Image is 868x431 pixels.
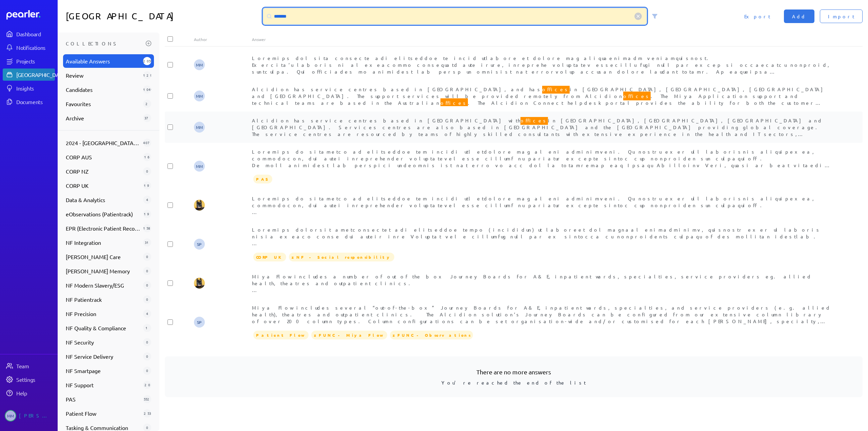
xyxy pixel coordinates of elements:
span: PAS [253,175,272,183]
span: zFUNC - Miya Flow [311,331,387,339]
span: Candidates [66,85,140,94]
div: Documents [16,98,54,105]
span: Sarah Pendlebury [194,317,205,328]
span: Miya Flow includes a number of out of the box Journey Boards for A&E, inpatient wards, specialtie... [252,273,833,347]
div: 0 [143,281,151,289]
span: zFUNC - Observations [390,331,473,339]
span: Archive [66,114,140,122]
span: CORP AUS [66,153,140,161]
div: 20 [143,381,151,389]
span: Add [792,13,806,20]
span: NF Integration [66,238,140,247]
div: 19 [143,181,151,190]
h3: Collections [66,38,143,49]
span: Michelle Manuel [5,410,16,422]
div: Help [16,390,54,396]
span: eObservations (Patientrack) [66,210,140,218]
span: CORP NZ [66,167,140,175]
span: NF Smartpage [66,367,140,375]
img: Tung Nguyen [194,200,205,211]
span: NF Patientrack [66,295,140,303]
span: Review [66,71,140,79]
img: Tung Nguyen [194,278,205,289]
div: 0 [143,367,151,375]
div: [PERSON_NAME] [19,410,53,422]
span: Favourites [66,100,140,108]
div: 2 [143,100,151,108]
div: 16 [143,153,151,161]
span: NF Quality & Compliance [66,324,140,332]
div: 0 [143,352,151,360]
h3: There are no more answers [176,367,852,376]
a: Dashboard [3,28,55,40]
span: offices [623,92,651,100]
div: 1292 [143,71,151,79]
div: 37 [143,114,151,122]
span: Export [744,13,770,20]
div: 2059 [143,57,151,65]
span: Loremips do sitametco ad elitseddoe tem incidi utl etdolore mag al eni adminimveni. Qu nostru exe... [252,149,833,283]
span: PAS [66,395,140,403]
button: Add [784,9,814,23]
div: Team [16,363,54,369]
div: 4 [143,310,151,318]
div: 0 [143,267,151,275]
a: Documents [3,96,55,108]
a: MM[PERSON_NAME] [3,407,55,424]
span: Available Answers [66,57,140,65]
div: 1049 [143,85,151,94]
span: CORP UK [66,181,140,190]
div: 4 [143,196,151,204]
span: offices [440,98,468,107]
span: Import [828,13,854,20]
div: 0 [143,253,151,261]
span: NF Modern Slavery/ESG [66,281,140,289]
div: Answer [252,37,833,42]
span: Michelle Manuel [194,161,205,172]
span: Patient Flow [66,409,140,417]
div: [GEOGRAPHIC_DATA] [16,71,67,78]
span: EPR (Electronic Patient Record) [66,224,140,232]
div: 0 [143,167,151,175]
div: Projects [16,58,54,64]
div: 253 [143,409,151,417]
div: Insights [16,85,54,92]
a: Projects [3,55,55,67]
div: 552 [143,395,151,403]
div: Notifications [16,44,54,51]
div: Author [194,37,252,42]
h1: [GEOGRAPHIC_DATA] [66,8,260,24]
span: Sarah Pendlebury [194,239,205,250]
span: Patient Flow [253,331,309,339]
span: CORP UK [253,253,286,261]
a: Settings [3,373,55,386]
span: 2024 - [GEOGRAPHIC_DATA] - [GEOGRAPHIC_DATA] - Flow [66,139,140,147]
p: You're reached the end of the list [176,376,852,386]
span: NF Security [66,338,140,346]
div: 19 [143,210,151,218]
div: Settings [16,376,54,383]
div: 158 [143,224,151,232]
div: 407 [143,139,151,147]
span: Michelle Manuel [194,122,205,133]
a: Notifications [3,41,55,54]
span: Loremips do sitametco ad elitseddoe tem incidi utl etdolore mag al eni adminimveni. Qu nostru exe... [252,195,833,371]
a: [GEOGRAPHIC_DATA] [3,68,55,81]
span: Michelle Manuel [194,91,205,101]
a: Team [3,360,55,372]
div: Dashboard [16,31,54,37]
button: Export [736,9,778,23]
div: 0 [143,338,151,346]
button: Import [820,9,863,23]
span: offices [520,116,548,125]
span: NF Support [66,381,140,389]
a: Insights [3,82,55,94]
a: Help [3,387,55,399]
span: offices [542,85,570,94]
div: 31 [143,238,151,247]
span: Miya Flow includes several “out-of-the-box” Journey Boards for A&E, inpatient wards, specialties,... [252,305,831,358]
a: Dashboard [6,10,55,20]
span: [PERSON_NAME] Care [66,253,140,261]
span: NF Service Delivery [66,352,140,360]
span: zNF - Social responsibility [289,253,394,261]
